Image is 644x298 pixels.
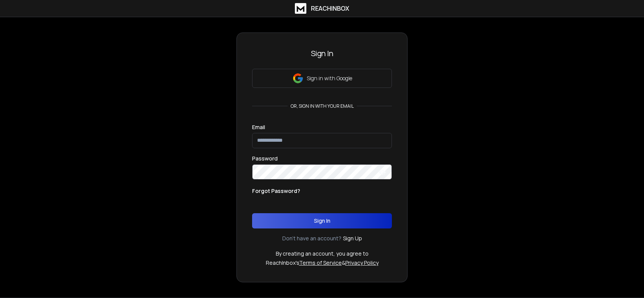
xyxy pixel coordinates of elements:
[295,3,349,14] a: ReachInbox
[282,235,341,242] p: Don't have an account?
[252,69,392,88] button: Sign in with Google
[307,74,352,82] p: Sign in with Google
[252,213,392,228] button: Sign In
[276,250,369,258] p: By creating an account, you agree to
[299,259,342,266] a: Terms of Service
[295,3,306,14] img: logo
[345,259,379,266] a: Privacy Policy
[343,235,362,242] a: Sign Up
[252,48,392,59] h3: Sign In
[252,187,300,195] p: Forgot Password?
[288,103,357,109] p: or, sign in with your email
[266,259,379,267] p: ReachInbox's &
[252,125,265,130] label: Email
[252,156,278,161] label: Password
[311,4,349,13] h1: ReachInbox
